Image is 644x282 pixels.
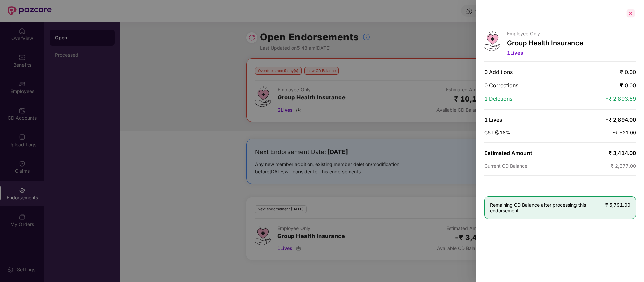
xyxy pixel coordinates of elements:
img: svg+xml;base64,PHN2ZyB4bWxucz0iaHR0cDovL3d3dy53My5vcmcvMjAwMC9zdmciIHdpZHRoPSI0Ny43MTQiIGhlaWdodD... [484,31,500,51]
span: ₹ 5,791.00 [605,202,630,208]
span: 1 Deletions [484,95,512,102]
p: Group Health Insurance [507,39,583,47]
span: Current CD Balance [484,163,527,169]
span: ₹ 2,377.00 [611,163,636,169]
span: 1 Lives [507,50,523,56]
span: 0 Corrections [484,82,518,89]
span: -₹ 3,414.00 [605,150,636,156]
span: -₹ 521.00 [612,130,636,135]
span: -₹ 2,893.59 [605,95,636,102]
span: Estimated Amount [484,150,532,156]
p: Employee Only [507,31,583,36]
span: -₹ 2,894.00 [605,116,636,123]
span: GST @18% [484,130,510,135]
span: ₹ 0.00 [620,82,636,89]
span: 1 Lives [484,116,502,123]
span: ₹ 0.00 [620,69,636,75]
span: Remaining CD Balance after processing this endorsement [490,202,605,213]
span: 0 Additions [484,69,513,75]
